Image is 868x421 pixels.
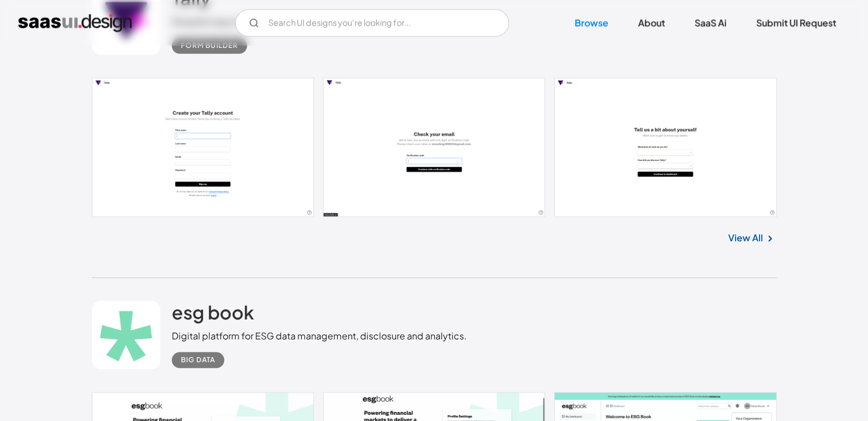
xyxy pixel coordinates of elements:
[181,353,215,367] div: Big Data
[624,10,679,35] a: About
[18,14,132,32] a: home
[728,231,763,245] a: View All
[561,10,622,35] a: Browse
[172,301,254,323] h2: esg book
[181,39,238,52] div: Form Builder
[681,10,740,35] a: SaaS Ai
[235,9,509,37] form: Email Form
[172,301,254,329] a: esg book
[172,329,467,343] div: Digital platform for ESG data management, disclosure and analytics.
[235,9,509,37] input: Search UI designs you're looking for...
[742,10,850,35] a: Submit UI Request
